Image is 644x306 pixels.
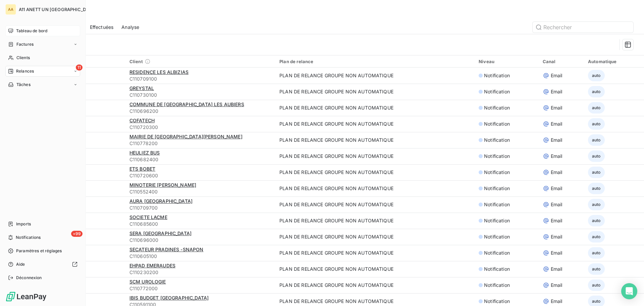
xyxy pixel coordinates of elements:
input: Rechercher [533,22,633,33]
td: PLAN DE RELANCE GROUPE NON AUTOMATIQUE [275,84,475,100]
td: PLAN DE RELANCE GROUPE NON AUTOMATIQUE [275,180,475,196]
span: Email [551,233,562,240]
a: Aide [5,259,80,270]
span: Analyse [121,24,139,31]
span: MINOTERIE [PERSON_NAME] [129,182,196,188]
span: Email [551,298,562,305]
span: Imports [16,221,31,227]
span: Email [551,153,562,160]
span: C110696200 [129,108,271,115]
a: Clients [5,52,80,63]
span: Notification [484,88,510,95]
span: AURA [GEOGRAPHIC_DATA] [129,198,193,204]
span: auto [588,263,605,275]
span: C110682400 [129,156,271,163]
span: Tâches [16,82,31,88]
div: Open Intercom Messenger [621,283,637,299]
span: SOCIETE LACME [129,214,167,220]
span: auto [588,215,605,226]
span: Notification [484,169,510,176]
span: Email [551,169,562,176]
span: SERA [GEOGRAPHIC_DATA] [129,230,192,236]
span: auto [588,150,605,162]
span: Client [129,59,143,64]
span: C110709100 [129,76,271,82]
span: Relances [16,68,34,74]
span: Paramètres et réglages [16,248,62,254]
span: COFATECH [129,118,155,123]
span: Email [551,185,562,192]
span: auto [588,231,605,243]
span: Notification [484,104,510,111]
span: Déconnexion [16,275,42,281]
span: Factures [16,41,34,47]
span: SCM UROLOGIE [129,279,166,285]
span: Notification [484,250,510,256]
span: COMMUNE DE [GEOGRAPHIC_DATA] LES AUBIERS [129,101,244,107]
div: AA [5,4,16,15]
span: auto [588,134,605,146]
td: PLAN DE RELANCE GROUPE NON AUTOMATIQUE [275,213,475,229]
span: Email [551,282,562,289]
span: Notification [484,72,510,79]
span: Notification [484,282,510,289]
span: A11 ANETT UN [GEOGRAPHIC_DATA] [19,7,96,12]
span: Email [551,250,562,256]
span: Email [551,217,562,224]
span: Notification [484,217,510,224]
span: auto [588,167,605,178]
span: auto [588,183,605,194]
span: Aide [16,261,25,267]
span: auto [588,86,605,97]
span: RESIDENCE LES ALBIZIAS [129,69,189,75]
span: Email [551,104,562,111]
span: Notification [484,201,510,208]
td: PLAN DE RELANCE GROUPE NON AUTOMATIQUE [275,100,475,116]
td: PLAN DE RELANCE GROUPE NON AUTOMATIQUE [275,132,475,148]
span: C110696000 [129,237,271,244]
a: Factures [5,39,80,50]
td: PLAN DE RELANCE GROUPE NON AUTOMATIQUE [275,196,475,213]
span: MAIRIE DE [GEOGRAPHIC_DATA][PERSON_NAME] [129,134,243,139]
a: 11Relances [5,66,80,77]
span: auto [588,199,605,210]
span: Email [551,137,562,143]
a: Paramètres et réglages [5,246,80,256]
span: Notification [484,298,510,305]
span: C110685600 [129,221,271,227]
span: C110605100 [129,253,271,260]
span: Email [551,266,562,272]
td: PLAN DE RELANCE GROUPE NON AUTOMATIQUE [275,148,475,164]
span: SECATEUR PRADINES -SNAPON [129,247,204,252]
span: Clients [16,55,30,61]
span: auto [588,247,605,259]
span: Notification [484,137,510,143]
a: Imports [5,219,80,229]
span: Notification [484,121,510,127]
span: C110730100 [129,92,271,98]
div: Canal [543,59,580,64]
td: PLAN DE RELANCE GROUPE NON AUTOMATIQUE [275,116,475,132]
span: IBIS BUDGET [GEOGRAPHIC_DATA] [129,295,209,301]
td: PLAN DE RELANCE GROUPE NON AUTOMATIQUE [275,245,475,261]
span: C110230200 [129,269,271,276]
td: PLAN DE RELANCE GROUPE NON AUTOMATIQUE [275,229,475,245]
span: C110720600 [129,172,271,179]
span: Email [551,88,562,95]
span: C110552400 [129,188,271,195]
td: PLAN DE RELANCE GROUPE NON AUTOMATIQUE [275,277,475,293]
span: C110720300 [129,124,271,131]
span: C110778200 [129,140,271,147]
div: Plan de relance [279,59,471,64]
a: Tableau de bord [5,26,80,36]
span: C110709700 [129,205,271,211]
span: Notification [484,266,510,272]
span: Notification [484,233,510,240]
span: Notification [484,153,510,160]
span: HEULIEZ BUS [129,150,160,156]
a: Tâches [5,79,80,90]
span: EHPAD EMERAUDES [129,263,175,268]
div: Niveau [479,59,535,64]
span: Effectuées [90,24,114,31]
td: PLAN DE RELANCE GROUPE NON AUTOMATIQUE [275,261,475,277]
